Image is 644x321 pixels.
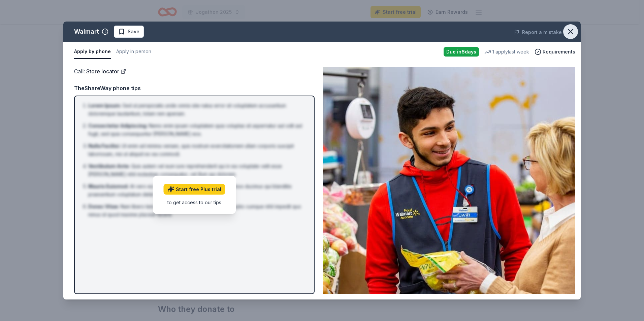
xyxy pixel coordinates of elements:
[88,162,304,178] li: Quis autem vel eum iure reprehenderit qui in ea voluptate velit esse [PERSON_NAME] nihil molestia...
[74,26,99,37] div: Walmart
[128,28,139,36] span: Save
[88,204,119,209] span: Donec Vitae :
[88,182,304,199] li: At vero eos et accusamus et iusto odio dignissimos ducimus qui blanditiis praesentium voluptatum ...
[444,47,479,57] div: Due in 6 days
[88,123,148,129] span: Consectetur Adipiscing :
[535,48,575,56] button: Requirements
[88,163,130,169] span: Vestibulum Ante :
[88,102,304,118] li: Sed ut perspiciatis unde omnis iste natus error sit voluptatem accusantium doloremque laudantium,...
[164,184,225,194] a: Start free Plus trial
[484,48,529,56] div: 1 apply last week
[114,26,144,38] button: Save
[74,67,315,76] div: Call :
[88,122,304,138] li: Nemo enim ipsam voluptatem quia voluptas sit aspernatur aut odit aut fugit, sed quia consequuntur...
[514,28,562,36] button: Report a mistake
[164,199,225,206] div: to get access to our tips
[88,103,121,108] span: Lorem Ipsum :
[74,45,111,59] button: Apply by phone
[88,142,304,158] li: Ut enim ad minima veniam, quis nostrum exercitationem ullam corporis suscipit laboriosam, nisi ut...
[74,84,315,93] div: TheShareWay phone tips
[88,203,304,219] li: Nam libero tempore, cum soluta nobis est eligendi optio cumque nihil impedit quo minus id quod ma...
[88,183,129,189] span: Mauris Euismod :
[86,67,126,76] a: Store locator
[323,67,575,294] img: Image for Walmart
[88,143,120,149] span: Nulla Facilisi :
[543,48,575,56] span: Requirements
[116,45,151,59] button: Apply in person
